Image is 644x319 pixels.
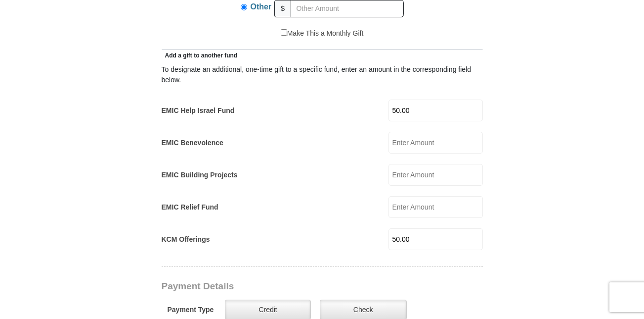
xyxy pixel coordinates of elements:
[162,234,210,245] label: KCM Offerings
[162,64,483,85] div: To designate an additional, one-time gift to a specific fund, enter an amount in the correspondin...
[162,106,235,116] label: EMIC Help Israel Fund
[388,164,483,186] input: Enter Amount
[162,170,238,180] label: EMIC Building Projects
[162,52,238,59] span: Add a gift to another fund
[168,306,214,314] h5: Payment Type
[281,28,364,39] label: Make This a Monthly Gift
[388,100,483,121] input: Enter Amount
[162,202,218,213] label: EMIC Relief Fund
[281,29,287,36] input: Make This a Monthly Gift
[388,132,483,154] input: Enter Amount
[162,138,223,148] label: EMIC Benevolence
[251,2,272,11] span: Other
[162,281,414,292] h3: Payment Details
[388,196,483,218] input: Enter Amount
[388,228,483,250] input: Enter Amount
